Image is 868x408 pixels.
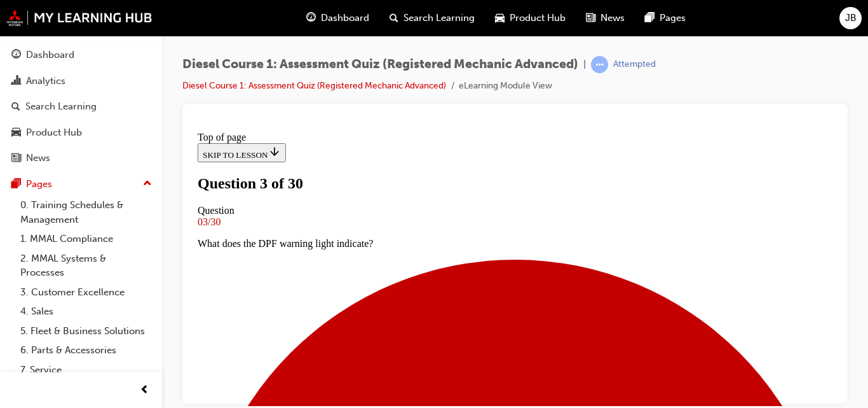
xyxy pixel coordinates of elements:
a: guage-iconDashboard [296,5,379,31]
a: car-iconProduct Hub [485,5,576,31]
a: Analytics [5,69,157,93]
span: learningRecordVerb_ATTEMPT-icon [591,56,608,73]
a: 7. Service [15,360,157,380]
div: Question [5,78,640,90]
a: 0. Training Schedules & Management [15,195,157,229]
span: JB [845,11,857,25]
a: search-iconSearch Learning [379,5,485,31]
a: news-iconNews [576,5,635,31]
a: 3. Customer Excellence [15,283,157,302]
p: What does the DPF warning light indicate? [5,111,640,123]
div: Top of page [5,5,640,17]
li: eLearning Module View [459,79,552,94]
a: 4. Sales [15,302,157,321]
span: prev-icon [140,383,149,398]
a: Dashboard [5,43,157,67]
span: Pages [660,11,686,25]
a: Diesel Course 1: Assessment Quiz (Registered Mechanic Advanced) [182,80,446,91]
div: Product Hub [26,125,82,140]
a: pages-iconPages [635,5,696,31]
span: guage-icon [11,50,21,61]
button: SKIP TO LESSON [5,17,93,36]
h1: Question 3 of 30 [5,48,640,66]
span: up-icon [143,176,152,192]
span: | [583,57,586,72]
div: Dashboard [26,48,74,62]
span: Search Learning [403,11,475,25]
div: Pages [26,177,52,192]
span: car-icon [11,127,21,139]
button: JB [839,7,862,29]
a: News [5,146,157,170]
a: Product Hub [5,121,157,144]
a: 5. Fleet & Business Solutions [15,321,157,341]
button: Pages [5,172,157,196]
span: car-icon [495,10,505,26]
span: pages-icon [11,179,21,190]
div: Attempted [613,59,656,71]
span: pages-icon [645,10,654,26]
div: News [26,151,50,165]
span: News [600,11,625,25]
a: Search Learning [5,95,157,118]
div: Analytics [26,74,65,88]
button: DashboardAnalyticsSearch LearningProduct HubNews [5,41,157,172]
span: Product Hub [510,11,566,25]
span: search-icon [390,10,398,26]
div: Search Learning [25,99,97,114]
span: chart-icon [11,76,21,87]
a: 6. Parts & Accessories [15,341,157,360]
span: news-icon [586,10,595,26]
a: 1. MMAL Compliance [15,229,157,249]
img: mmal [6,10,153,26]
span: guage-icon [306,10,316,26]
span: Diesel Course 1: Assessment Quiz (Registered Mechanic Advanced) [182,57,578,72]
span: search-icon [11,101,20,113]
div: 03/30 [5,90,640,101]
span: SKIP TO LESSON [10,24,88,33]
span: news-icon [11,153,21,164]
span: Dashboard [321,11,369,25]
a: 2. MMAL Systems & Processes [15,249,157,283]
